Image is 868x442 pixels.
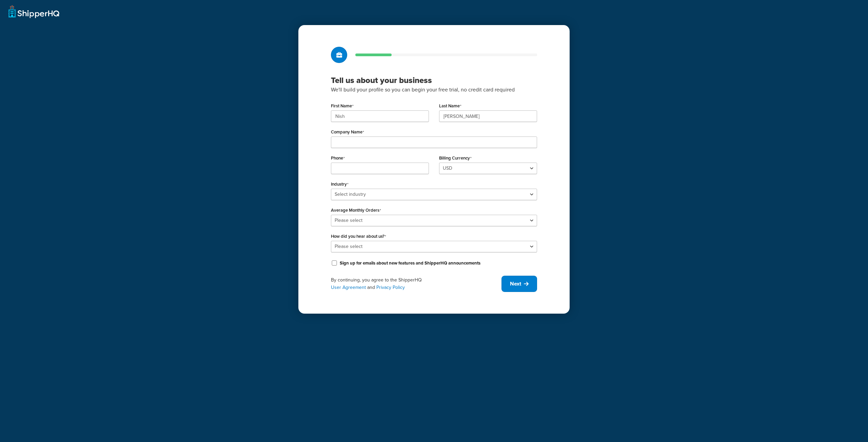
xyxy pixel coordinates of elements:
[331,182,349,187] label: Industry
[331,284,366,291] a: User Agreement
[331,276,501,291] div: By continuing, you agree to the ShipperHQ and
[439,155,472,161] label: Billing Currency
[331,234,386,239] label: How did you hear about us?
[501,276,537,292] button: Next
[331,85,537,94] p: We'll build your profile so you can begin your free trial, no credit card required
[510,280,521,288] span: Next
[331,103,354,109] label: First Name
[340,260,480,266] label: Sign up for emails about new features and ShipperHQ announcements
[331,208,381,213] label: Average Monthly Orders
[331,129,364,135] label: Company Name
[439,103,461,109] label: Last Name
[376,284,405,291] a: Privacy Policy
[331,75,537,85] h3: Tell us about your business
[331,155,345,161] label: Phone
